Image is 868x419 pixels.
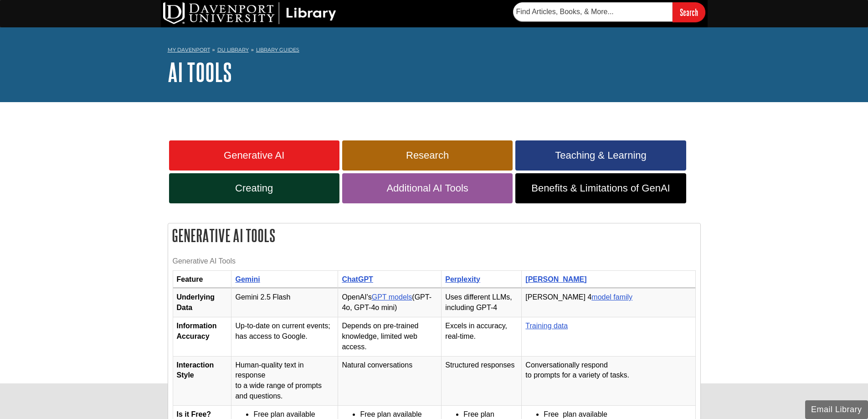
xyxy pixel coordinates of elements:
[442,317,522,357] td: Excels in accuracy, real-time.
[177,361,214,379] strong: Interaction Style
[338,289,442,317] td: OpenAI's (GPT-4o, GPT-4o mini)
[176,182,333,194] span: Creating
[177,293,215,311] strong: Underlying Data
[525,275,586,283] a: [PERSON_NAME]
[342,275,373,283] a: ChatGPT
[169,140,339,171] a: Generative AI
[372,293,412,301] a: GPT models
[342,173,513,203] a: Additional AI Tools
[515,140,686,171] a: Teaching & Learning
[522,150,679,161] span: Teaching & Learning
[177,410,211,418] strong: Is it Free?
[673,2,705,22] input: Search
[591,293,632,301] a: model family
[513,2,705,22] form: Searches DU Library's articles, books, and more
[177,322,217,340] strong: Information Accuracy
[338,356,442,405] td: Natural conversations
[525,360,691,381] p: Conversationally respond to prompts for a variety of tasks.
[805,400,868,419] button: Email Library
[235,275,260,283] a: Gemini
[442,356,522,405] td: Structured responses
[525,322,568,330] a: Training data
[349,150,506,161] span: Research
[256,47,299,53] a: Library Guides
[231,289,338,317] td: Gemini 2.5 Flash
[169,173,339,203] a: Creating
[168,44,701,58] nav: breadcrumb
[338,317,442,357] td: Depends on pre-trained knowledge, limited web access.
[522,182,679,194] span: Benefits & Limitations of GenAI
[513,2,673,21] input: Find Articles, Books, & More...
[168,58,701,86] h1: AI Tools
[522,289,695,317] td: [PERSON_NAME] 4
[442,289,522,317] td: Uses different LLMs, including GPT-4
[168,223,700,248] h2: Generative AI Tools
[231,317,338,357] td: Up-to-date on current events; has access to Google.
[168,46,210,54] a: My Davenport
[231,356,338,405] td: Human-quality text in response to a wide range of prompts and questions.
[349,182,506,194] span: Additional AI Tools
[515,173,686,203] a: Benefits & Limitations of GenAI
[217,47,249,53] a: DU Library
[342,140,513,171] a: Research
[173,252,696,270] caption: Generative AI Tools
[176,150,333,161] span: Generative AI
[163,2,336,24] img: DU Library
[173,270,231,289] th: Feature
[445,275,480,283] a: Perplexity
